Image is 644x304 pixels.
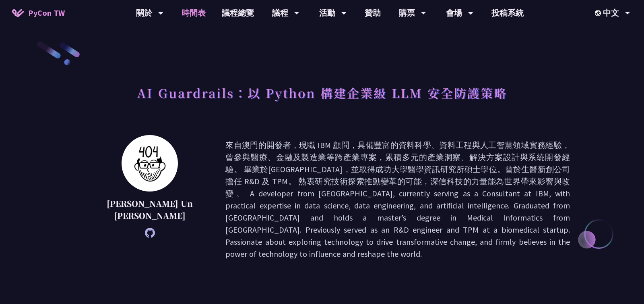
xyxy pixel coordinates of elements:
img: Locale Icon [595,10,603,16]
p: 來自澳門的開發者，現職 IBM 顧問，具備豐富的資料科學、資料工程與人工智慧領域實務經驗，曾參與醫療、金融及製造業等跨產業專案，累積多元的產業洞察、解決方案設計與系統開發經驗。 畢業於[GEOG... [225,139,570,260]
img: Home icon of PyCon TW 2025 [12,9,24,17]
h1: AI Guardrails：以 Python 構建企業級 LLM 安全防護策略 [137,81,507,105]
img: Nero Un 阮智軒 [122,135,178,192]
a: PyCon TW [4,3,73,23]
span: PyCon TW [28,7,65,19]
p: [PERSON_NAME] Un [PERSON_NAME] [94,198,205,222]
